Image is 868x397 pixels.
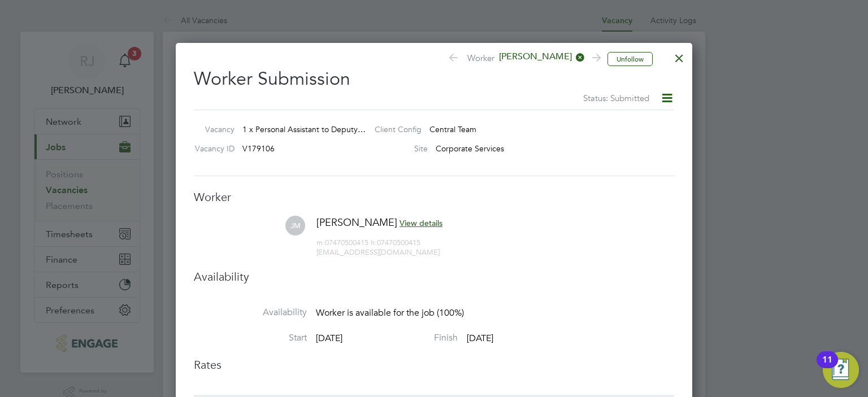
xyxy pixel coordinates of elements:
span: 1 x Personal Assistant to Deputy… [242,124,366,134]
div: 11 [822,360,832,374]
span: [DATE] [316,333,342,344]
button: Open Resource Center, 11 new notifications [823,352,859,388]
label: Client Config [366,124,422,134]
span: 07470500415 [371,238,420,247]
span: [DATE] [467,333,493,344]
label: Finish [345,332,458,344]
h2: Worker Submission [194,59,674,105]
label: Vacancy ID [189,143,235,154]
button: Unfollow [607,52,653,67]
span: Corporate Services [436,143,504,154]
label: Start [194,332,307,344]
span: m: [316,238,325,247]
h3: Rates [194,357,674,372]
span: Worker [448,51,599,67]
span: Worker is available for the job (100%) [316,307,464,319]
span: h: [371,238,377,247]
span: V179106 [242,143,275,154]
span: Status: Submitted [583,93,649,103]
span: 07470500415 [316,238,368,247]
h3: Availability [194,269,674,284]
span: [EMAIL_ADDRESS][DOMAIN_NAME] [316,247,440,257]
span: [PERSON_NAME] [494,51,585,63]
span: Central Team [429,124,476,134]
label: Vacancy [189,124,235,134]
span: View details [400,218,442,228]
label: Site [366,143,428,154]
h3: Worker [194,190,674,204]
span: [PERSON_NAME] [316,216,397,229]
span: JM [285,216,305,235]
label: Availability [194,307,307,319]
